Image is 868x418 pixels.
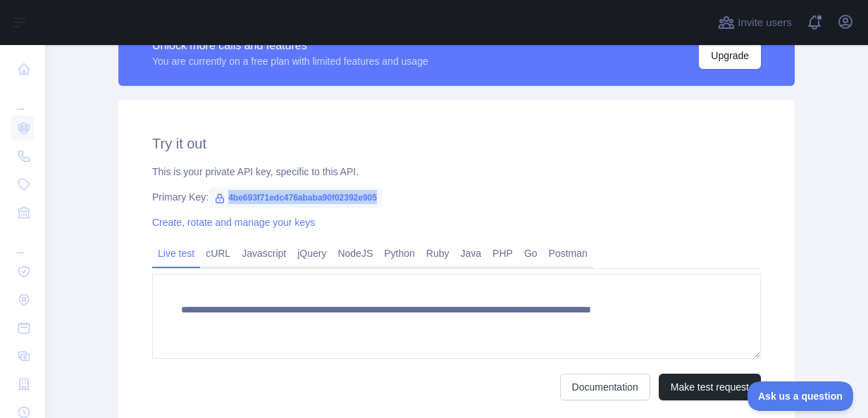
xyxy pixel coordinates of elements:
[659,374,761,400] button: Make test request
[715,11,795,34] button: Invite users
[152,37,428,54] div: Unlock more calls and features
[421,242,455,265] a: Ruby
[152,54,428,68] div: You are currently on a free plan with limited features and usage
[11,228,34,256] div: ...
[292,242,332,265] a: jQuery
[152,217,315,228] a: Create, rotate and manage your keys
[209,187,383,208] span: 4be693f71edc476ababa90f02392e905
[200,242,236,265] a: cURL
[455,242,488,265] a: Java
[332,242,378,265] a: NodeJS
[236,242,292,265] a: Javascript
[748,381,854,411] iframe: Toggle Customer Support
[487,242,519,265] a: PHP
[519,242,543,265] a: Go
[152,190,761,204] div: Primary Key:
[152,242,200,265] a: Live test
[152,165,761,179] div: This is your private API key, specific to this API.
[738,15,792,31] span: Invite users
[699,42,761,69] button: Upgrade
[378,242,421,265] a: Python
[11,84,34,113] div: ...
[543,242,593,265] a: Postman
[152,134,761,153] h2: Try it out
[560,374,650,400] a: Documentation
